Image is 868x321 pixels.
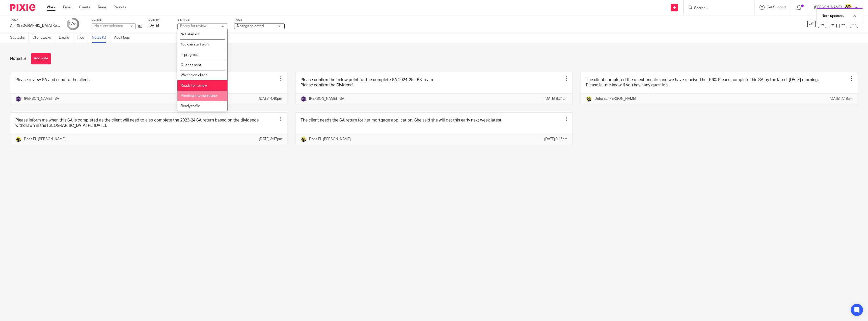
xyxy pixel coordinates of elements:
[181,43,209,46] span: You can start work
[181,33,199,36] span: Not started
[79,5,90,10] a: Clients
[148,18,171,22] label: Due by
[10,33,29,43] a: Subtasks
[33,33,55,43] a: Client tasks
[68,21,77,27] div: 17
[10,23,61,28] div: AT - [GEOGRAPHIC_DATA] Return - PE [DATE]
[301,136,307,142] img: Doha-Starbridge.jpg
[92,18,142,22] label: Client
[181,84,207,87] span: Ready for review
[10,4,35,11] img: Pixie
[177,18,228,22] label: Status
[844,4,852,12] img: Netra-New-Starbridge-Yellow.jpg
[10,23,61,28] div: AT - SA Return - PE 05-04-2025
[15,96,21,102] img: svg%3E
[181,104,200,108] span: Ready to file
[63,5,71,10] a: Email
[309,96,344,101] p: [PERSON_NAME] - SA
[10,18,61,22] label: Task
[586,96,592,102] img: Doha-Starbridge.jpg
[301,96,307,102] img: svg%3E
[47,5,56,10] a: Work
[544,137,567,142] p: [DATE] 3:45pm
[180,24,206,28] div: Ready for review
[94,23,127,29] div: No client selected
[181,63,201,67] span: Queries sent
[24,137,66,142] p: Doha EL [PERSON_NAME]
[259,137,282,142] p: [DATE] 3:47pm
[24,96,59,101] p: [PERSON_NAME] - SA
[77,33,88,43] a: Files
[594,96,636,101] p: Doha EL [PERSON_NAME]
[181,53,198,57] span: In progress
[92,33,110,43] a: Notes (5)
[59,33,73,43] a: Emails
[114,33,133,43] a: Audit logs
[309,137,351,142] p: Doha EL [PERSON_NAME]
[181,73,207,77] span: Waiting on client
[73,23,77,26] small: /20
[21,57,26,61] span: (5)
[98,5,106,10] a: Team
[148,24,159,28] span: [DATE]
[114,5,126,10] a: Reports
[234,18,285,22] label: Tags
[10,56,26,61] h1: Notes
[259,96,282,101] p: [DATE] 4:40pm
[822,13,844,18] p: Note updated.
[181,94,218,97] span: Pending internal review
[31,53,51,64] button: Add note
[237,24,264,28] span: No tags selected
[15,136,21,142] img: Doha-Starbridge.jpg
[545,96,567,101] p: [DATE] 8:21am
[830,96,853,101] p: [DATE] 7:18am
